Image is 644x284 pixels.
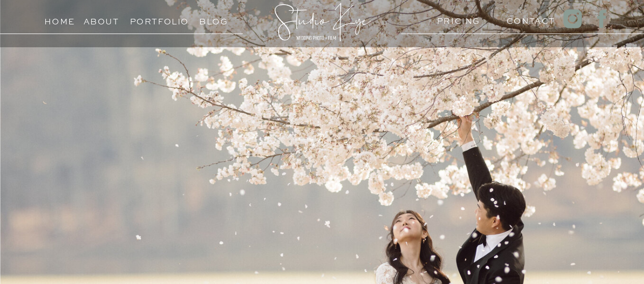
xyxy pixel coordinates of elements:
[130,14,176,24] a: Portfolio
[507,14,546,23] a: Contact
[40,14,79,24] a: Home
[437,14,476,23] a: PRICING
[83,14,119,24] a: About
[190,14,237,24] a: Blog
